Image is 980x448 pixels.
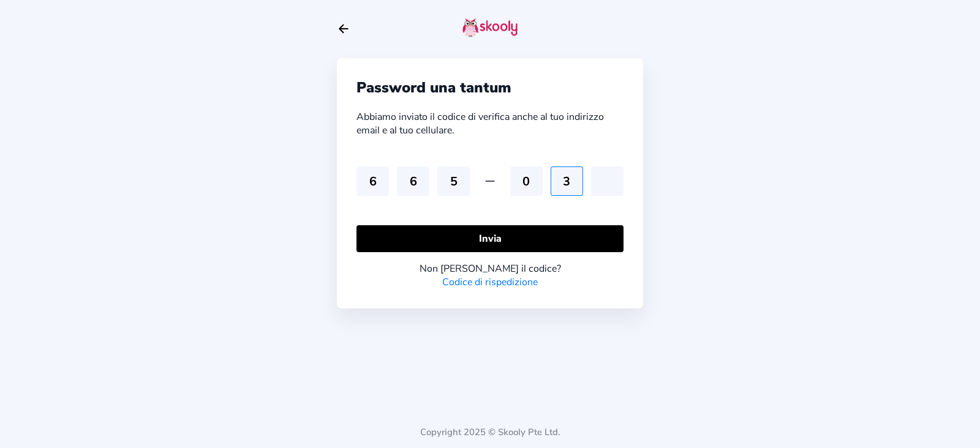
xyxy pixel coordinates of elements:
ion-icon: remove outline [483,174,497,189]
div: Password una tantum [356,78,624,97]
button: arrow back outline [337,22,350,35]
div: Abbiamo inviato il codice di verifica anche al tuo indirizzo email e al tuo cellulare. [356,110,624,137]
a: Codice di rispedizione [442,275,538,289]
img: skooly-logo.png [462,18,518,37]
div: Non [PERSON_NAME] il codice? [356,262,624,275]
button: Invia [356,225,624,252]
